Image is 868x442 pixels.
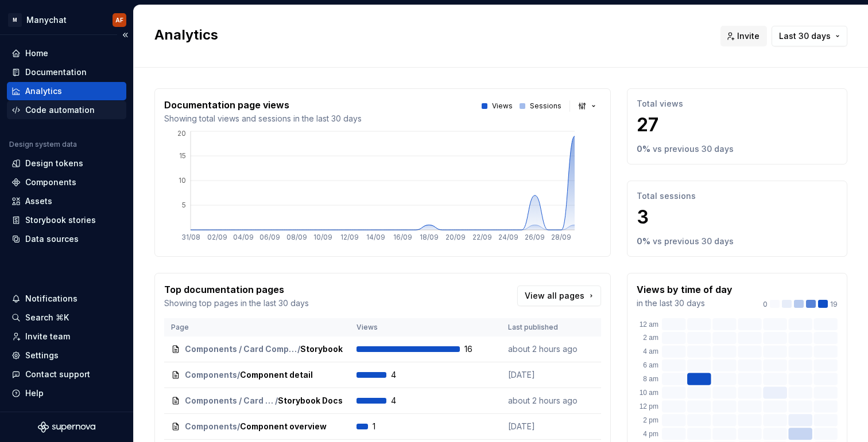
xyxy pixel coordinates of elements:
tspan: 5 [182,201,186,209]
a: Home [7,44,126,62]
button: Search ⌘K [7,308,126,327]
button: Contact support [7,365,126,384]
p: Views [492,101,513,111]
button: Last 30 days [772,26,847,46]
tspan: 14/09 [366,233,385,241]
p: 0 [763,300,768,309]
div: Analytics [25,85,62,97]
a: Code automation [7,101,126,119]
tspan: 28/09 [551,233,571,241]
span: Last 30 days [779,30,831,42]
text: 8 am [643,375,658,383]
div: M [8,13,22,27]
div: Help [25,388,44,399]
text: 2 am [643,334,658,342]
div: Manychat [26,14,67,26]
text: 2 pm [643,416,658,424]
p: 27 [637,114,838,136]
p: about 2 hours ago [508,395,594,406]
span: Components [185,421,237,432]
div: 19 [763,300,838,309]
button: Help [7,384,126,402]
span: Component detail [240,369,313,381]
div: Invite team [25,331,70,342]
div: Home [25,48,48,59]
tspan: 20 [177,129,186,138]
tspan: 06/09 [259,233,280,241]
span: 4 [391,395,421,406]
div: AF [115,15,123,25]
tspan: 31/08 [181,233,200,241]
th: Views [350,318,501,337]
tspan: 02/09 [207,233,227,241]
p: in the last 30 days [637,298,733,309]
tspan: 10/09 [313,233,332,241]
p: 3 [637,206,838,229]
button: Notifications [7,290,126,308]
span: / [237,421,240,432]
span: Storybook Docs [278,395,343,406]
text: 10 am [640,389,658,397]
div: Documentation [25,67,87,78]
a: Settings [7,346,126,365]
tspan: 12/09 [340,233,359,241]
a: Components [7,173,126,191]
text: 12 pm [640,402,658,410]
span: 16 [464,343,494,355]
text: 6 am [643,361,658,369]
tspan: 04/09 [233,233,254,241]
svg: Supernova Logo [38,421,95,433]
span: / [275,395,278,406]
h2: Analytics [154,26,707,44]
span: Component overview [240,421,327,432]
span: / [297,343,300,355]
p: Sessions [530,101,561,111]
text: 4 pm [643,430,658,438]
span: Components [185,369,237,381]
tspan: 24/09 [498,233,518,241]
span: Components / Card Component [185,343,297,355]
div: Notifications [25,293,77,304]
div: Code automation [25,104,95,116]
span: 1 [373,421,402,432]
span: Components / Card Component [185,395,275,406]
div: Assets [25,195,52,207]
p: [DATE] [508,369,594,381]
p: vs previous 30 days [653,143,734,155]
div: Contact support [25,369,90,380]
p: 0 % [637,236,650,247]
text: 4 am [643,347,658,355]
button: Collapse sidebar [117,27,133,43]
div: Storybook stories [25,214,96,226]
span: Invite [737,30,759,42]
tspan: 08/09 [286,233,307,241]
span: Storybook [300,343,343,355]
div: Design tokens [25,158,83,169]
p: Total sessions [637,190,838,202]
p: Top documentation pages [164,283,309,296]
a: Assets [7,192,126,210]
span: / [237,369,240,381]
p: Showing total views and sessions in the last 30 days [164,113,362,124]
p: about 2 hours ago [508,343,594,355]
a: Analytics [7,82,126,100]
div: Components [25,177,76,188]
th: Last published [501,318,601,337]
div: Search ⌘K [25,312,69,323]
p: Total views [637,98,838,109]
p: 0 % [637,143,650,155]
button: MManychatAF [2,7,131,32]
div: Design system data [9,140,77,149]
a: Storybook stories [7,211,126,229]
div: Settings [25,350,59,361]
text: 12 am [640,320,658,328]
tspan: 26/09 [525,233,545,241]
p: Views by time of day [637,283,733,296]
tspan: 16/09 [393,233,412,241]
span: 4 [391,369,421,381]
a: Design tokens [7,154,126,173]
a: Data sources [7,230,126,248]
span: View all pages [525,290,584,302]
tspan: 22/09 [472,233,492,241]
